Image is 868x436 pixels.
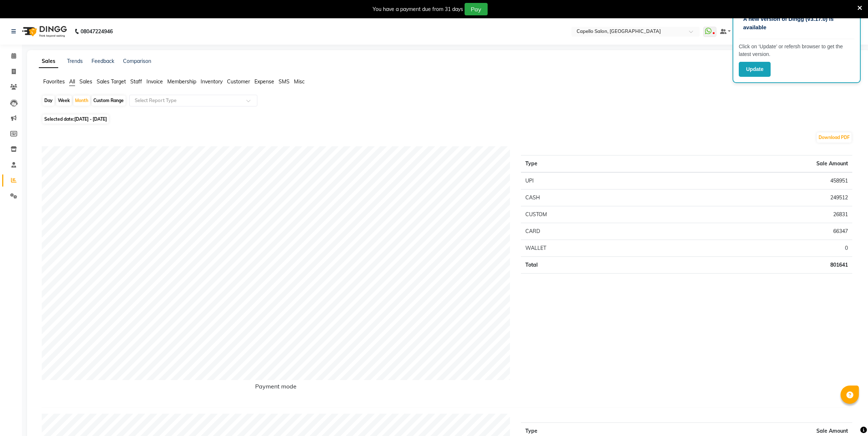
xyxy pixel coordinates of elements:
div: You have a payment due from 31 days [373,5,463,13]
a: Comparison [123,58,151,64]
a: Trends [67,58,83,64]
td: 801641 [663,257,852,274]
p: A new version of Dingg (v3.17.0) is available [743,15,850,31]
td: Total [521,257,663,274]
button: Pay [465,3,488,15]
span: [DATE] - [DATE] [74,116,107,122]
span: Membership [167,78,196,85]
span: Staff [130,78,142,85]
td: 249512 [663,189,852,206]
div: Month [73,95,90,106]
span: All [69,78,75,85]
a: Feedback [92,58,114,64]
span: Favorites [43,78,65,85]
p: Click on ‘Update’ or refersh browser to get the latest version. [739,43,854,58]
td: CASH [521,189,663,206]
div: Week [56,95,72,106]
button: Update [739,62,771,77]
td: CARD [521,223,663,240]
a: Sales [39,55,58,68]
span: Customer [227,78,250,85]
button: Download PDF [817,132,852,143]
td: CUSTOM [521,206,663,223]
img: logo [19,21,69,42]
iframe: chat widget [837,407,861,429]
td: WALLET [521,240,663,257]
th: Type [521,155,663,173]
span: Sales [79,78,92,85]
td: UPI [521,172,663,189]
b: 08047224946 [81,21,113,42]
span: Expense [254,78,274,85]
h6: Payment mode [42,383,510,393]
span: Sales Target [97,78,126,85]
span: Selected date: [42,114,109,124]
span: SMS [279,78,290,85]
td: 0 [663,240,852,257]
td: 458951 [663,172,852,189]
td: 66347 [663,223,852,240]
span: Misc [294,78,305,85]
span: Inventory [201,78,223,85]
div: Custom Range [92,95,126,106]
td: 26831 [663,206,852,223]
th: Sale Amount [663,155,852,173]
span: Invoice [146,78,163,85]
div: Day [42,95,55,106]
